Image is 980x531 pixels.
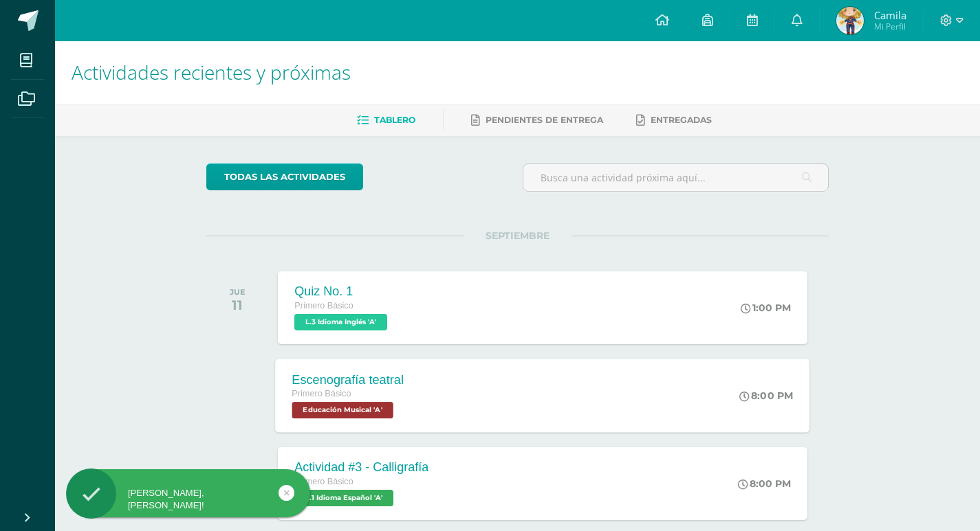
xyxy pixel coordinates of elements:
div: 11 [230,297,246,313]
a: Tablero [357,109,415,131]
span: Educación Musical 'A' [292,402,393,418]
span: Primero Básico [294,301,353,310]
span: L.1 Idioma Español 'A' [294,490,393,506]
div: JUE [230,287,246,297]
a: Entregadas [636,109,712,131]
div: 8:00 PM [738,477,791,490]
span: L.3 Idioma Inglés 'A' [294,314,387,330]
div: Actividad #3 - Calligrafía [294,460,428,475]
input: Busca una actividad próxima aquí... [523,164,828,191]
span: Entregadas [651,115,712,125]
span: Mi Perfil [874,21,906,32]
span: Primero Básico [292,389,351,398]
div: Quiz No. 1 [294,284,391,299]
a: Pendientes de entrega [471,109,603,131]
span: SEPTIEMBRE [464,229,571,242]
span: Actividades recientes y próximas [72,59,351,85]
span: Tablero [374,115,415,125]
a: todas las Actividades [206,163,363,190]
span: Camila [874,8,906,22]
div: [PERSON_NAME], [PERSON_NAME]! [66,487,310,512]
img: 616c03aa6a5b2cbbfb955a68e3f8a760.png [836,7,864,34]
div: 1:00 PM [741,302,791,314]
div: Escenografía teatral [292,372,404,387]
div: 8:00 PM [740,389,794,402]
span: Pendientes de entrega [486,115,603,125]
